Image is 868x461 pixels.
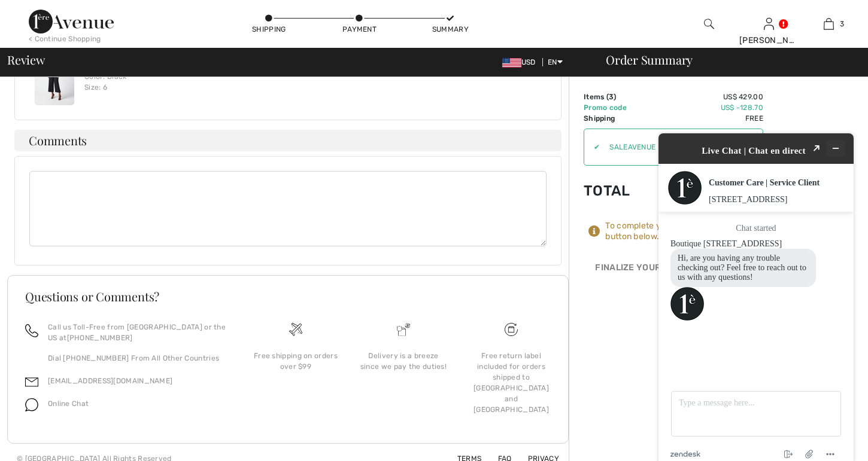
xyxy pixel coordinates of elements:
td: US$ -128.70 [648,102,763,113]
p: Call us Toll-Free from [GEOGRAPHIC_DATA] or the US at [48,322,227,343]
img: 1ère Avenue [29,10,114,33]
iframe: Find more information here [644,119,868,461]
div: ✔ [584,142,600,152]
div: Order Summary [591,54,861,66]
div: < Continue Shopping [29,33,101,44]
img: Free shipping on orders over $99 [505,323,518,336]
a: 3 [799,17,858,31]
p: Dial [PHONE_NUMBER] From All Other Countries [48,353,227,364]
td: US$ 429.00 [648,91,763,102]
h4: Comments [14,130,562,151]
span: USD [502,58,541,66]
td: Promo code [584,102,648,113]
div: Summary [432,24,468,35]
td: Free [648,113,763,124]
img: call [25,324,38,337]
td: Total [584,170,648,211]
td: Shipping [584,113,648,124]
img: search the website [704,17,714,31]
div: Finalize Your Order with PayPal [584,261,763,279]
img: chat [25,398,38,411]
iframe: PayPal-paypal [584,279,763,306]
img: Free shipping on orders over $99 [289,323,302,336]
button: Menu [177,328,196,343]
span: Review [7,54,45,66]
div: To complete your order, press the button below. [605,221,763,242]
a: [EMAIL_ADDRESS][DOMAIN_NAME] [48,377,172,385]
td: Items ( ) [584,91,648,102]
span: EN [548,58,563,66]
span: 3 [609,93,614,101]
h3: Questions or Comments? [25,291,551,303]
textarea: Comments [29,171,547,246]
div: Payment [342,24,378,35]
div: Free shipping on orders over $99 [251,350,340,372]
div: Shipping [251,24,287,35]
img: US Dollar [502,58,521,68]
img: email [25,375,38,389]
input: Promo code [600,129,723,165]
span: Online Chat [48,399,89,408]
div: Free return label included for orders shipped to [GEOGRAPHIC_DATA] and [GEOGRAPHIC_DATA] [467,350,556,415]
a: Sign In [764,18,774,29]
div: [PERSON_NAME] [739,34,798,47]
button: Attach file [156,328,175,343]
div: Delivery is a breeze since we pay the duties! [359,350,448,372]
a: [PHONE_NUMBER] [67,334,133,342]
span: 3 [840,19,844,29]
div: Color: Black Size: 6 [84,71,286,93]
button: End chat [135,328,154,343]
img: My Bag [824,17,834,31]
img: My Info [764,17,774,31]
img: Delivery is a breeze since we pay the duties! [397,323,410,336]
